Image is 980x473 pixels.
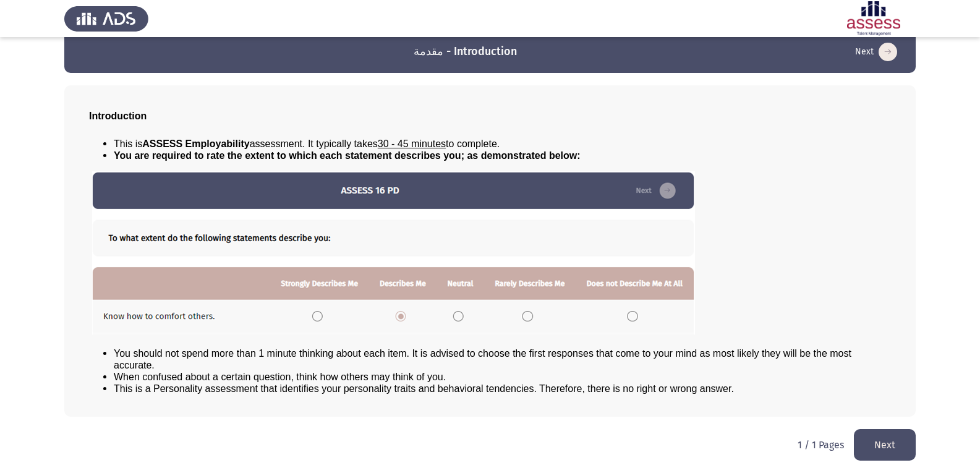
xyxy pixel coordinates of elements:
[64,1,148,36] img: Assess Talent Management logo
[114,372,446,382] span: When confused about a certain question, think how others may think of you.
[89,111,147,121] span: Introduction
[378,138,446,149] u: 30 - 45 minutes
[414,44,517,59] h3: مقدمة - Introduction
[114,383,734,394] span: This is a Personality assessment that identifies your personality traits and behavioral tendencie...
[832,1,916,36] img: Assessment logo of ASSESS Employability - EBI
[114,138,500,149] span: This is assessment. It typically takes to complete.
[854,429,916,461] button: load next page
[798,439,844,451] p: 1 / 1 Pages
[114,150,581,161] span: You are required to rate the extent to which each statement describes you; as demonstrated below:
[142,138,249,149] b: ASSESS Employability
[851,42,901,62] button: load next page
[114,348,851,370] span: You should not spend more than 1 minute thinking about each item. It is advised to choose the fir...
